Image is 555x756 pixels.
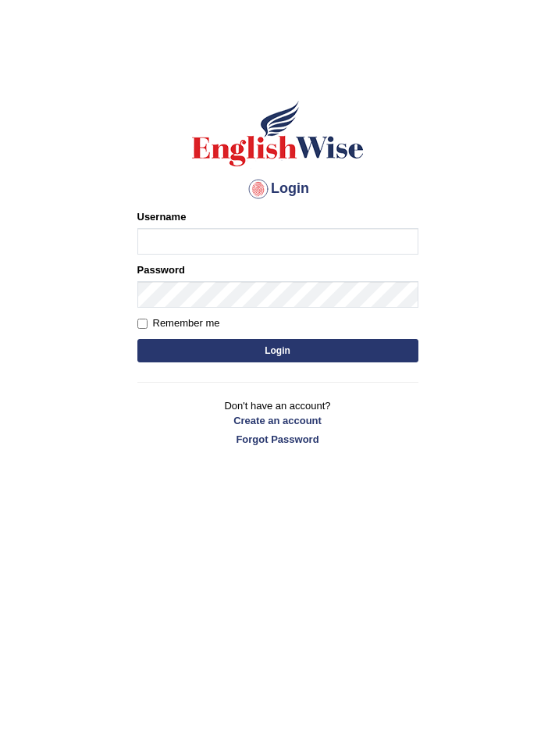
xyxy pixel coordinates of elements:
img: Logo of English Wise sign in for intelligent practice with AI [189,98,367,169]
a: Create an account [137,413,418,428]
label: Remember me [137,316,220,331]
p: Don't have an account? [137,398,418,447]
label: Password [137,262,185,277]
a: Forgot Password [137,432,418,447]
input: Remember me [137,319,148,329]
button: Login [137,339,418,362]
label: Username [137,209,187,224]
h4: Login [137,177,418,201]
